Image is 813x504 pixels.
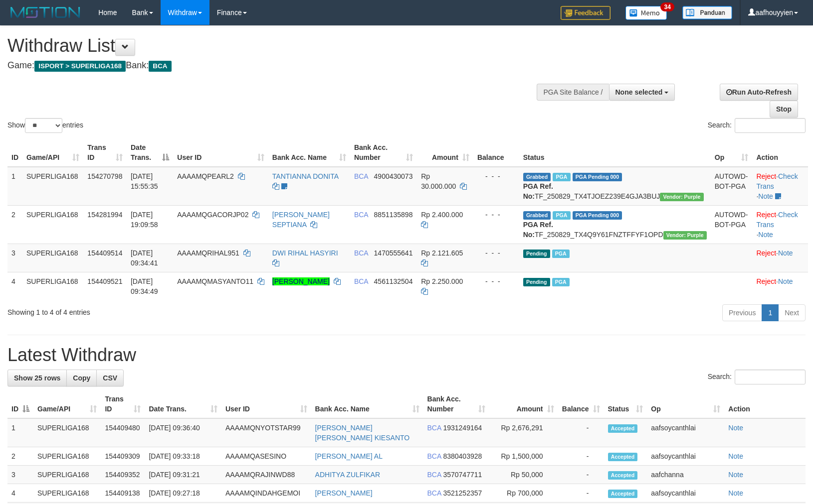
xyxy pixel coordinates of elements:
td: - [558,466,604,484]
input: Search: [735,370,806,384]
span: PGA Pending [573,173,622,181]
td: TF_250829_TX4TJOEZ239E4GJA3BUJ [519,167,711,206]
a: [PERSON_NAME] AL [315,452,383,460]
th: Amount: activate to sort column ascending [417,138,473,167]
th: Bank Acc. Name: activate to sort column ascending [311,390,423,418]
h1: Latest Withdraw [7,345,806,365]
img: Button%20Memo.svg [625,6,667,20]
span: [DATE] 09:34:49 [131,277,158,295]
span: Copy 3521252357 to clipboard [443,489,482,497]
th: Action [724,390,806,418]
a: [PERSON_NAME] SEPTIANA [272,211,330,229]
td: 2 [7,205,22,244]
img: panduan.png [682,6,732,19]
a: Run Auto-Refresh [720,84,798,101]
td: 3 [7,244,22,272]
td: SUPERLIGA168 [33,418,101,447]
a: Stop [770,101,798,118]
span: BCA [354,211,368,219]
a: TANTIANNA DONITA [272,172,339,180]
span: Vendor URL: https://trx4.1velocity.biz [660,193,703,201]
td: AAAAMQASESINO [221,447,311,466]
td: 1 [7,418,33,447]
div: PGA Site Balance / [537,84,609,101]
a: Show 25 rows [7,370,67,386]
a: Reject [756,249,776,257]
span: None selected [615,88,663,96]
th: User ID: activate to sort column ascending [221,390,311,418]
span: Marked by aafsoycanthlai [552,250,570,258]
a: CSV [96,370,124,386]
td: - [558,418,604,447]
a: Note [758,231,773,239]
span: 154409514 [87,249,122,257]
span: CSV [103,374,117,382]
td: AUTOWD-BOT-PGA [711,167,753,206]
td: 154409138 [101,484,145,503]
span: Marked by aafnonsreyleab [553,211,570,220]
td: SUPERLIGA168 [22,167,83,206]
th: Date Trans.: activate to sort column ascending [145,390,221,418]
div: - - - [477,210,515,220]
a: DWI RIHAL HASYIRI [272,249,338,257]
td: SUPERLIGA168 [22,205,83,244]
span: Grabbed [523,173,551,181]
td: 3 [7,466,33,484]
span: 154270798 [87,172,122,180]
button: None selected [609,84,675,101]
a: Previous [722,304,762,321]
span: BCA [427,424,441,432]
td: - [558,484,604,503]
span: Copy 4561132504 to clipboard [374,277,413,285]
td: · · [752,167,808,206]
span: 154281994 [87,211,122,219]
span: Show 25 rows [14,374,60,382]
th: Trans ID: activate to sort column ascending [101,390,145,418]
label: Search: [708,118,806,133]
td: AAAAMQNYOTSTAR99 [221,418,311,447]
td: [DATE] 09:33:18 [145,447,221,466]
span: Rp 2.121.605 [421,249,463,257]
b: PGA Ref. No: [523,221,553,239]
td: 4 [7,272,22,300]
h4: Game: Bank: [7,61,532,71]
b: PGA Ref. No: [523,182,553,200]
img: MOTION_logo.png [7,5,83,20]
span: AAAAMQGACORJP02 [177,211,248,219]
a: Next [778,304,806,321]
span: AAAAMQRIHAL951 [177,249,239,257]
span: Copy 1931249164 to clipboard [443,424,482,432]
a: Note [728,452,743,460]
td: Rp 700,000 [489,484,558,503]
span: BCA [427,452,441,460]
a: Note [778,277,793,285]
span: AAAAMQMASYANTO11 [177,277,253,285]
span: BCA [354,277,368,285]
span: 34 [660,2,674,11]
th: Status: activate to sort column ascending [604,390,647,418]
input: Search: [735,118,806,133]
td: · [752,272,808,300]
a: [PERSON_NAME] [315,489,373,497]
label: Search: [708,370,806,384]
td: SUPERLIGA168 [22,272,83,300]
span: Rp 30.000.000 [421,172,456,190]
span: 154409521 [87,277,122,285]
a: Note [728,471,743,479]
th: Bank Acc. Number: activate to sort column ascending [423,390,490,418]
th: Action [752,138,808,167]
div: - - - [477,248,515,258]
td: [DATE] 09:36:40 [145,418,221,447]
a: Reject [756,211,776,219]
td: 2 [7,447,33,466]
th: Status [519,138,711,167]
a: Reject [756,277,776,285]
a: Check Trans [756,211,798,229]
span: AAAAMQPEARL2 [177,172,234,180]
td: AAAAMQRAJINWD88 [221,466,311,484]
span: Pending [523,278,550,286]
td: Rp 50,000 [489,466,558,484]
span: BCA [354,172,368,180]
span: BCA [427,489,441,497]
th: Game/API: activate to sort column ascending [33,390,101,418]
